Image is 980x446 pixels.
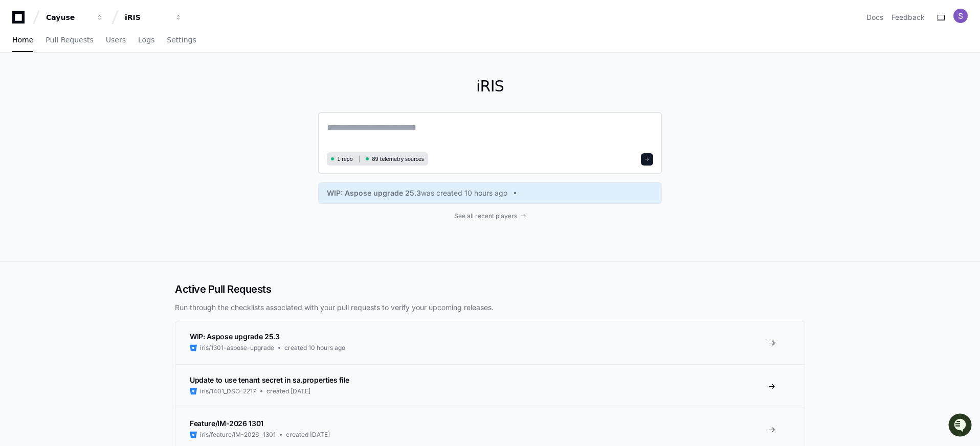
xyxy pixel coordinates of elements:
button: Cayuse [42,8,107,27]
span: was created 10 hours ago [421,188,507,198]
iframe: Open customer support [947,412,975,440]
img: ACg8ocJ9gB-mbSMMzOXxGsQha3zDkpQBh33zfytrKJZBrnO7iuav0A=s96-c [953,9,968,23]
a: Powered byPylon [72,107,124,115]
span: 1 repo [337,155,353,163]
img: 1756235613930-3d25f9e4-fa56-45dd-b3ad-e072dfbd1548 [10,76,29,95]
span: created 10 hours ago [284,344,345,352]
span: See all recent players [454,212,517,220]
span: 89 telemetry sources [372,155,424,163]
a: Docs [866,12,883,22]
img: PlayerZero [10,10,31,31]
span: Home [12,37,33,43]
span: iris/1401_DSO-2217 [200,387,256,395]
div: Start new chat [35,76,168,86]
span: Update to use tenant secret in sa.properties file [190,375,349,384]
span: Pylon [102,107,124,115]
span: Pull Requests [46,37,93,43]
a: Home [12,29,33,52]
div: iRIS [125,12,169,22]
span: WIP: Aspose upgrade 25.3 [327,188,421,198]
span: Logs [138,37,154,43]
button: iRIS [121,8,186,27]
span: created [DATE] [266,387,310,395]
span: WIP: Aspose upgrade 25.3 [190,332,280,341]
span: Feature/IM-2026 1301 [190,419,263,428]
button: Feedback [892,12,925,22]
span: iris/feature/IM-2026__1301 [200,431,276,439]
a: Update to use tenant secret in sa.properties fileiris/1401_DSO-2217created [DATE] [175,364,805,408]
span: Users [106,37,126,43]
div: Cayuse [46,12,90,22]
h1: iRIS [318,77,662,96]
div: We're offline, but we'll be back soon! [35,86,148,95]
div: Welcome [10,41,186,57]
p: Run through the checklists associated with your pull requests to verify your upcoming releases. [175,302,805,313]
a: Logs [138,29,154,52]
h2: Active Pull Requests [175,282,805,296]
button: Start new chat [174,79,186,91]
a: WIP: Aspose upgrade 25.3iris/1301-aspose-upgradecreated 10 hours ago [175,321,805,364]
a: WIP: Aspose upgrade 25.3was created 10 hours ago [327,188,653,198]
a: See all recent players [318,212,662,220]
span: iris/1301-aspose-upgrade [200,344,274,352]
span: created [DATE] [286,431,330,439]
a: Pull Requests [46,29,93,52]
a: Settings [167,29,196,52]
span: Settings [167,37,196,43]
a: Users [106,29,126,52]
